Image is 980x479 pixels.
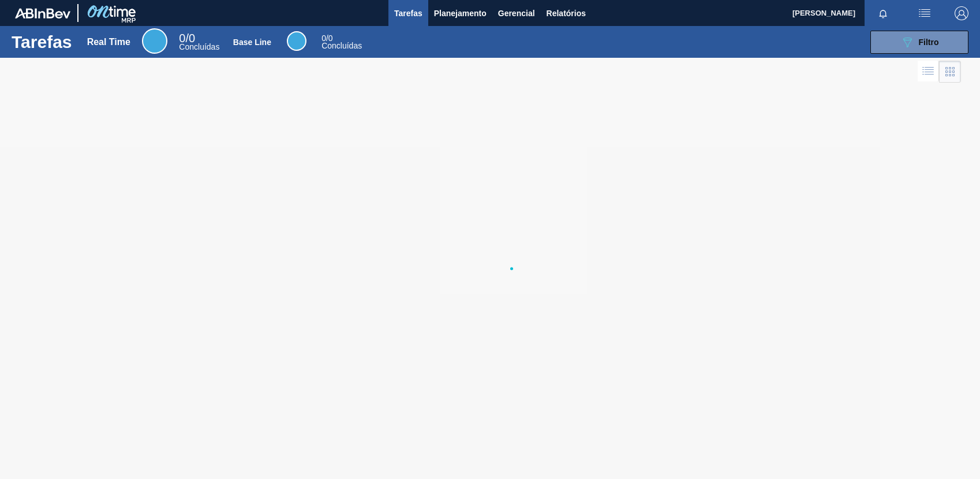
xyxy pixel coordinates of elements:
[12,35,72,49] h1: Tarefas
[919,38,939,47] span: Filtro
[865,5,902,21] button: Notificações
[179,34,219,51] div: Real Time
[321,34,332,43] span: / 0
[15,8,70,18] img: TNhmsLtSVTkK8tSr43FrP2fwEKptu5GPRR3wAAAABJRU5ErkJggg==
[142,28,167,54] div: Real Time
[233,38,271,47] div: Base Line
[321,35,362,50] div: Base Line
[287,31,306,51] div: Base Line
[179,32,195,44] span: / 0
[870,31,968,54] button: Filtro
[87,37,130,47] div: Real Time
[547,6,586,20] span: Relatórios
[955,6,968,20] img: Logout
[394,6,422,20] span: Tarefas
[918,6,932,20] img: userActions
[434,6,487,20] span: Planejamento
[179,42,219,51] span: Concluídas
[321,41,362,50] span: Concluídas
[321,34,326,43] span: 0
[179,32,185,44] span: 0
[498,6,535,20] span: Gerencial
